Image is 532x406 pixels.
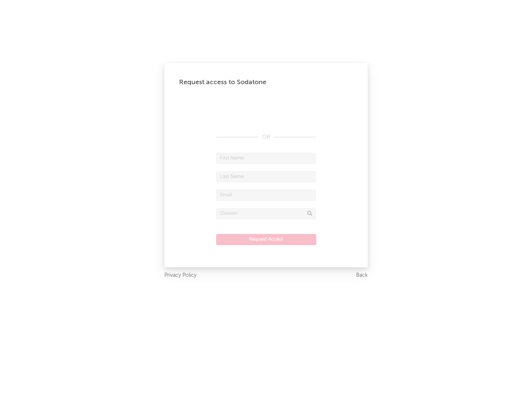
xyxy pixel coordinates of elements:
input: Last Name [216,171,316,182]
input: First Name [216,153,316,164]
button: Request Access [216,234,316,245]
a: Back [356,271,368,280]
input: Division [216,208,316,219]
input: Email [216,190,316,201]
div: Request access to Sodatone [179,78,353,87]
a: Privacy Policy [164,271,197,280]
div: OR [216,133,316,142]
